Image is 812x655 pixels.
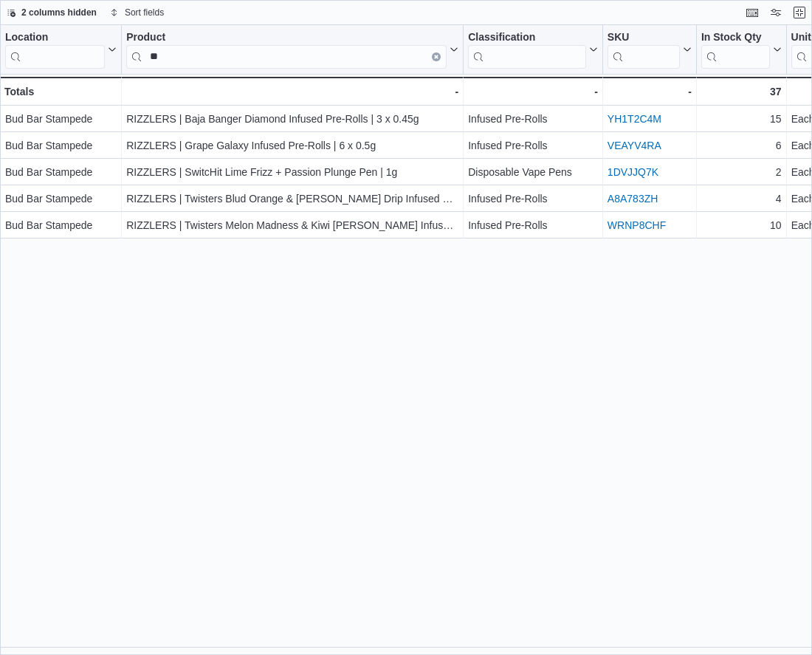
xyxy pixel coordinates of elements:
[126,163,458,181] div: RIZZLERS | SwitcHit Lime Frizz + Passion Plunge Pen | 1g
[468,31,586,69] div: Classification
[701,31,782,69] button: In Stock Qty
[5,110,117,128] div: Bud Bar Stampede
[608,31,680,69] div: SKU URL
[468,31,586,45] div: Classification
[468,137,598,154] div: Infused Pre-Rolls
[701,110,782,128] div: 15
[608,83,692,100] div: -
[701,190,782,208] div: 4
[5,31,105,69] div: Location
[468,83,598,100] div: -
[767,4,785,21] button: Display options
[701,137,782,154] div: 6
[5,163,117,181] div: Bud Bar Stampede
[701,216,782,234] div: 10
[4,83,117,100] div: Totals
[608,31,680,45] div: SKU
[126,31,447,45] div: Product
[125,7,164,18] span: Sort fields
[5,31,117,69] button: Location
[701,163,782,181] div: 2
[608,166,658,178] a: 1DVJJQ7K
[468,190,598,208] div: Infused Pre-Rolls
[608,193,658,205] a: A8A783ZH
[21,7,97,18] span: 2 columns hidden
[5,31,105,45] div: Location
[701,31,770,45] div: In Stock Qty
[1,4,103,21] button: 2 columns hidden
[5,190,117,208] div: Bud Bar Stampede
[126,83,458,100] div: -
[608,31,692,69] button: SKU
[608,140,661,151] a: VEAYV4RA
[791,4,808,21] button: Exit fullscreen
[126,31,458,69] button: ProductClear input
[126,216,458,234] div: RIZZLERS | Twisters Melon Madness & Kiwi [PERSON_NAME] Infused Pre-Rolls | 2 x 0.5g
[701,31,770,69] div: In Stock Qty
[432,52,441,61] button: Clear input
[608,113,661,125] a: YH1T2C4M
[468,110,598,128] div: Infused Pre-Rolls
[104,4,170,21] button: Sort fields
[468,216,598,234] div: Infused Pre-Rolls
[126,190,458,208] div: RIZZLERS | Twisters Blud Orange & [PERSON_NAME] Drip Infused Pre-Rolls | 2 x 0.5g
[126,110,458,128] div: RIZZLERS | Baja Banger Diamond Infused Pre-Rolls | 3 x 0.45g
[608,219,666,231] a: WRNP8CHF
[743,4,761,21] button: Keyboard shortcuts
[126,137,458,154] div: RIZZLERS | Grape Galaxy Infused Pre-Rolls | 6 x 0.5g
[5,216,117,234] div: Bud Bar Stampede
[468,31,598,69] button: Classification
[701,83,782,100] div: 37
[5,137,117,154] div: Bud Bar Stampede
[126,31,447,69] div: Product
[468,163,598,181] div: Disposable Vape Pens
